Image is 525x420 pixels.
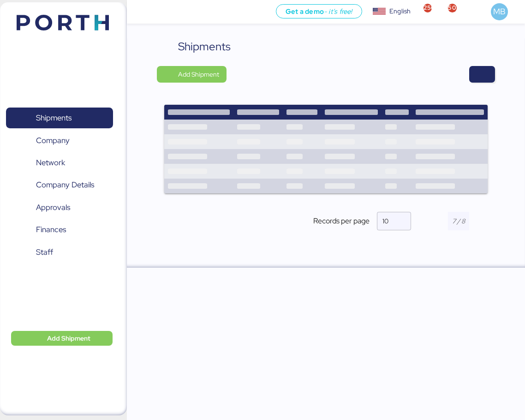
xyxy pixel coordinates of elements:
[36,223,66,236] span: Finances
[47,333,90,344] span: Add Shipment
[6,130,113,151] a: Company
[6,174,113,196] a: Company Details
[36,134,70,147] span: Company
[132,4,148,20] button: Menu
[157,66,227,83] button: Add Shipment
[313,216,370,227] span: Records per page
[6,197,113,218] a: Approvals
[11,331,113,346] button: Add Shipment
[6,152,113,174] a: Network
[36,246,53,259] span: Staff
[448,212,470,230] input: 7 / 8
[6,242,113,263] a: Staff
[36,111,72,125] span: Shipments
[36,156,65,169] span: Network
[36,201,70,214] span: Approvals
[6,219,113,240] a: Finances
[493,6,506,18] span: MB
[382,217,388,225] span: 10
[6,108,113,129] a: Shipments
[389,6,411,16] div: English
[178,69,219,80] span: Add Shipment
[36,178,94,192] span: Company Details
[178,38,231,55] div: Shipments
